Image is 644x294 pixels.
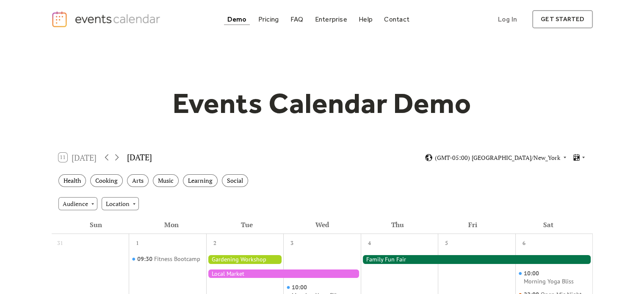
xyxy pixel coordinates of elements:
[227,17,247,22] div: Demo
[255,14,282,25] a: Pricing
[224,14,250,25] a: Demo
[315,17,347,22] div: Enterprise
[359,17,373,22] div: Help
[355,14,376,25] a: Help
[311,14,350,25] a: Enterprise
[489,10,525,28] a: Log In
[258,17,279,22] div: Pricing
[532,10,593,28] a: get started
[381,14,413,25] a: Contact
[287,14,307,25] a: FAQ
[290,17,304,22] div: FAQ
[160,86,485,121] h1: Events Calendar Demo
[51,11,163,28] a: home
[384,17,409,22] div: Contact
